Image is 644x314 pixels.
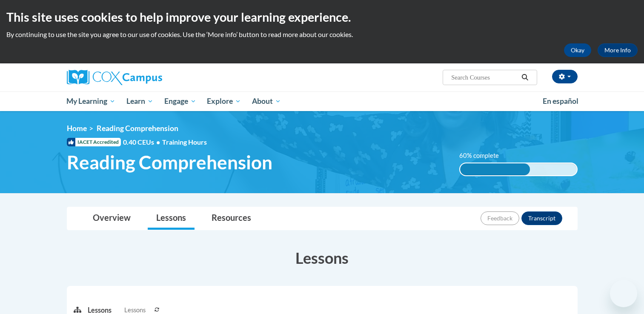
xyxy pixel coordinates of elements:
a: Engage [159,91,202,111]
a: More Info [598,43,638,57]
button: Search [518,72,531,83]
span: Reading Comprehension [97,124,178,133]
a: Overview [84,207,139,230]
a: About [246,91,286,111]
a: Cox Campus [67,70,229,85]
div: 60% complete [460,163,530,175]
span: • [156,138,160,146]
div: Main menu [54,91,590,111]
a: En español [537,92,584,110]
a: Lessons [148,207,195,230]
h3: Lessons [67,247,578,268]
p: By continuing to use the site you agree to our use of cookies. Use the ‘More info’ button to read... [6,30,638,39]
label: 60% complete [459,151,508,160]
button: Feedback [481,211,519,225]
button: Transcript [521,211,562,225]
a: My Learning [61,91,121,111]
span: Reading Comprehension [67,151,272,174]
button: Account Settings [552,70,578,83]
button: Okay [564,43,591,57]
span: About [252,96,281,106]
span: 0.40 CEUs [123,137,162,147]
a: Learn [121,91,159,111]
input: Search Courses [450,72,518,83]
span: IACET Accredited [67,138,121,146]
span: My Learning [66,96,115,106]
iframe: Button to launch messaging window [610,280,637,307]
h2: This site uses cookies to help improve your learning experience. [6,9,638,26]
span: Training Hours [162,138,207,146]
span: En español [543,97,578,106]
span: Learn [126,96,153,106]
a: Resources [203,207,260,230]
span: Engage [164,96,196,106]
a: Home [67,124,87,133]
a: Explore [201,91,246,111]
span: Explore [207,96,241,106]
img: Cox Campus [67,70,162,85]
